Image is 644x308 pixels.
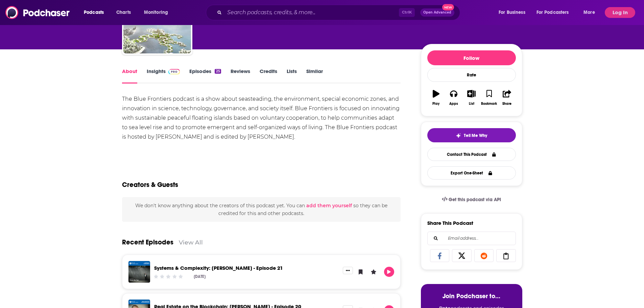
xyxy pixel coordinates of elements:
span: New [442,4,454,10]
input: Search podcasts, credits, & more... [224,7,399,18]
span: Podcasts [84,8,104,17]
div: List [469,102,474,106]
button: open menu [579,7,603,18]
img: Systems & Complexity: Yaneer Bar-Yam - Episode 21 [128,261,150,283]
h3: Join Podchaser to... [428,292,516,300]
span: Ctrl K [399,8,415,17]
button: Follow [427,50,516,65]
span: Monitoring [144,8,168,17]
button: open menu [494,7,534,18]
button: Play [427,86,445,110]
a: Reviews [231,68,250,84]
a: Contact This Podcast [427,148,516,161]
div: 25 [215,69,221,74]
div: Apps [449,102,458,106]
a: Lists [287,68,297,84]
button: open menu [532,7,579,18]
button: Leave a Rating [368,267,379,277]
button: Export One-Sheet [427,166,516,180]
button: Show More Button [343,267,353,274]
a: Copy Link [496,249,516,262]
button: open menu [79,7,113,18]
button: tell me why sparkleTell Me Why [427,128,516,142]
div: [DATE] [194,274,206,279]
span: For Podcasters [536,8,569,17]
button: Share [498,86,516,110]
a: Credits [260,68,277,84]
img: tell me why sparkle [456,133,461,138]
button: open menu [139,7,177,18]
div: Community Rating: 0 out of 5 [153,274,184,279]
span: We don't know anything about the creators of this podcast yet . You can so they can be credited f... [135,203,387,216]
div: The Blue Frontiers podcast is a show about seasteading, the environment, special economic zones, ... [122,94,401,142]
h2: Creators & Guests [122,181,178,189]
div: Bookmark [481,102,497,106]
a: Systems & Complexity: Yaneer Bar-Yam - Episode 21 [154,265,283,271]
div: Share [502,102,511,106]
button: Open AdvancedNew [420,8,454,17]
div: Play [432,102,439,106]
a: Share on Facebook [430,249,450,262]
div: Search podcasts, credits, & more... [212,5,467,20]
h3: Share This Podcast [427,220,473,226]
button: Bookmark [480,86,498,110]
div: Search followers [427,232,516,245]
input: Email address... [433,232,510,245]
a: About [122,68,137,84]
button: List [462,86,480,110]
span: Open Advanced [423,11,451,14]
img: Podchaser Pro [168,69,180,74]
a: Share on Reddit [474,249,494,262]
a: InsightsPodchaser Pro [147,68,180,84]
a: Recent Episodes [122,238,173,246]
a: Similar [306,68,323,84]
a: Charts [112,7,135,18]
span: For Business [499,8,525,17]
button: Apps [445,86,462,110]
a: Get this podcast via API [436,191,507,208]
span: Get this podcast via API [449,197,501,203]
img: Podchaser - Follow, Share and Rate Podcasts [5,6,70,19]
span: More [583,8,595,17]
div: Rate [427,68,516,82]
a: Share on X/Twitter [452,249,472,262]
button: Bookmark Episode [356,267,366,277]
span: Charts [116,8,131,17]
a: View All [179,239,203,246]
button: Log In [605,7,635,18]
span: Tell Me Why [464,133,487,138]
a: Episodes25 [189,68,221,84]
button: Play [384,267,394,277]
button: add them yourself [306,203,352,208]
